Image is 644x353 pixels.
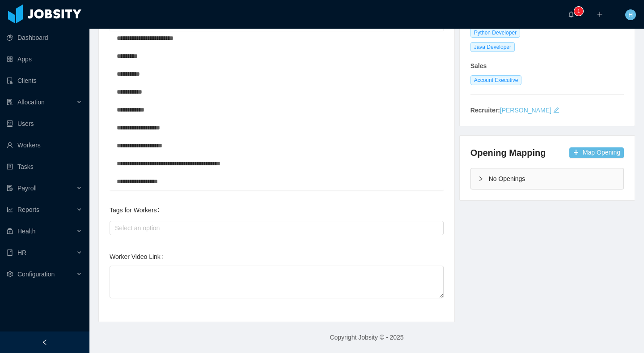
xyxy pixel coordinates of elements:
i: icon: medicine-box [7,228,13,234]
label: Tags for Workers [110,207,163,214]
span: H [628,9,633,20]
a: icon: userWorkers [7,136,82,154]
a: icon: appstoreApps [7,50,82,68]
div: icon: rightNo Openings [471,168,623,189]
div: Select an option [115,224,434,232]
span: Python Developer [470,28,520,38]
strong: Sales [470,62,487,69]
span: Account Executive [470,75,522,85]
a: icon: auditClients [7,72,82,90]
a: icon: profileTasks [7,158,82,176]
span: HR [17,249,26,256]
textarea: Worker Video Link [110,266,444,298]
i: icon: setting [7,271,13,277]
span: Configuration [17,271,55,278]
sup: 1 [574,7,583,16]
span: Payroll [17,185,37,192]
i: icon: edit [553,107,559,113]
input: Tags for Workers [112,223,117,233]
i: icon: plus [597,11,603,17]
i: icon: file-protect [7,185,13,191]
h4: Opening Mapping [470,146,546,159]
span: Reports [17,206,39,213]
strong: Recruiter: [470,107,500,114]
i: icon: right [478,176,483,181]
i: icon: bell [568,11,574,17]
span: Java Developer [470,42,515,52]
a: icon: robotUsers [7,115,82,133]
i: icon: book [7,250,13,256]
a: icon: pie-chartDashboard [7,29,82,47]
p: 1 [577,7,580,16]
a: [PERSON_NAME] [500,107,551,114]
i: icon: line-chart [7,207,13,213]
footer: Copyright Jobsity © - 2025 [89,322,644,353]
i: icon: solution [7,99,13,105]
label: Worker Video Link [110,253,167,260]
button: icon: plusMap Opening [569,147,624,158]
span: Health [17,228,35,235]
span: Allocation [17,99,45,106]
